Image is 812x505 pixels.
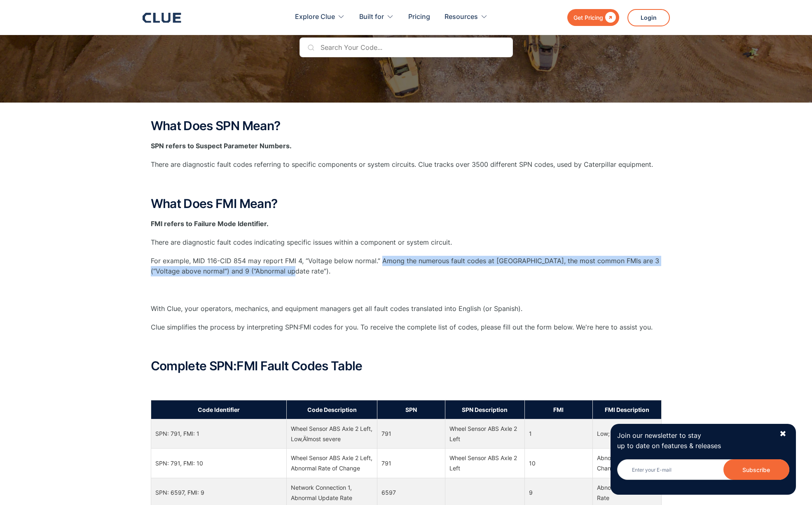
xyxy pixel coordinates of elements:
p: For example, MID 116-CID 854 may report FMI 4, “Voltage below normal.” Among the numerous fault c... [151,256,662,276]
td: 10 [524,449,592,478]
p: There are diagnostic fault codes indicating specific issues within a component or system circuit. [151,237,662,248]
input: Search Your Code... [300,37,513,57]
td: SPN: 791, FMI: 1 [151,419,287,448]
h2: What Does SPN Mean? [151,119,662,133]
p: ‍ [151,341,662,351]
form: Newsletter [617,459,789,488]
td: 791 [377,419,445,448]
div: Wheel Sensor ABS Axle 2 Left, Low‚Äîmost severe [291,423,372,444]
div: Network Connection 1, Abnormal Update Rate [291,482,372,503]
p: ‍ [151,285,662,295]
div: Abnormal Update Rate [597,482,657,503]
p: ‍ [151,178,662,189]
div: Wheel Sensor ABS Axle 2 Left, Abnormal Rate of Change [291,453,372,473]
p: Join our newsletter to stay up to date on features & releases [617,430,772,451]
th: FMI Description [592,400,661,419]
div: Explore Clue [295,4,335,30]
div: Wheel Sensor ABS Axle 2 Left [449,453,520,473]
th: SPN Description [445,400,524,419]
a: Get Pricing [567,9,619,26]
td: 791 [377,449,445,478]
th: FMI [524,400,592,419]
p: With Clue, your operators, mechanics, and equipment managers get all fault codes translated into ... [151,304,662,314]
td: 1 [524,419,592,448]
h2: What Does FMI Mean? [151,197,662,210]
a: Login [627,9,670,26]
div: Built for [359,4,384,30]
div: ✖ [779,429,786,439]
div: Get Pricing [573,12,603,23]
p: Clue simplifies the process by interpreting SPN:FMI codes for you. To receive the complete list o... [151,322,662,332]
td: SPN: 791, FMI: 10 [151,449,287,478]
th: Code Identifier [151,400,287,419]
input: Subscribe [723,459,789,480]
p: ‍ [151,381,662,391]
div: Wheel Sensor ABS Axle 2 Left [449,423,520,444]
div: Resources [445,4,488,30]
div: Built for [359,4,394,30]
div: Resources [445,4,478,30]
th: Code Description [287,400,377,419]
p: There are diagnostic fault codes referring to specific components or system circuits. Clue tracks... [151,159,662,170]
strong: SPN refers to Suspect Parameter Numbers. [151,142,292,150]
h2: Complete SPN:FMI Fault Codes Table [151,359,662,373]
div: Explore Clue [295,4,345,30]
th: SPN [377,400,445,419]
div: Abnormal Rate of Change [597,453,657,473]
div:  [603,12,616,23]
strong: FMI refers to Failure Mode Identifier. [151,220,269,228]
a: Pricing [408,4,430,30]
input: Enter your E-mail [617,459,789,480]
td: Low; most severe [592,419,661,448]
